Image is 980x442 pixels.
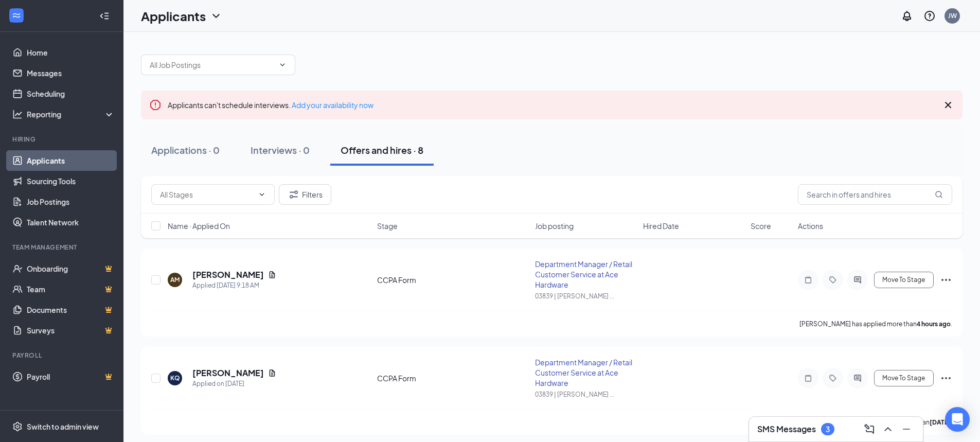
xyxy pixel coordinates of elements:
[798,221,823,231] span: Actions
[12,109,23,119] svg: Analysis
[898,421,915,437] button: Minimize
[942,99,954,111] svg: Cross
[377,221,398,231] span: Stage
[935,190,943,199] svg: MagnifyingGlass
[27,109,115,119] div: Reporting
[802,374,814,382] svg: Note
[192,280,276,291] div: Applied [DATE] 9:18 AM
[535,390,636,399] div: 03839 | [PERSON_NAME] ...
[27,42,115,63] a: Home
[798,184,952,205] input: Search in offers and hires
[851,276,864,284] svg: ActiveChat
[880,421,896,437] button: ChevronUp
[192,367,264,379] h5: [PERSON_NAME]
[99,11,110,21] svg: Collapse
[170,374,180,382] div: KQ
[192,379,276,389] div: Applied on [DATE]
[12,135,113,144] div: Hiring
[150,59,274,70] input: All Job Postings
[874,272,934,288] button: Move To Stage
[151,144,220,156] div: Applications · 0
[170,275,180,284] div: AM
[948,11,957,20] div: JW
[141,7,206,25] h1: Applicants
[882,375,925,382] span: Move To Stage
[279,184,331,205] button: Filter Filters
[923,10,936,22] svg: QuestionInfo
[27,421,99,432] div: Switch to admin view
[851,374,864,382] svg: ActiveChat
[535,259,636,290] div: Department Manager / Retail Customer Service at Ace Hardware
[882,276,925,284] span: Move To Stage
[210,10,222,22] svg: ChevronDown
[341,144,423,156] div: Offers and hires · 8
[27,279,115,299] a: TeamCrown
[12,243,113,252] div: Team Management
[268,369,276,377] svg: Document
[930,418,951,426] b: [DATE]
[268,271,276,279] svg: Document
[292,100,373,110] a: Add your availability now
[27,83,115,104] a: Scheduling
[12,421,23,432] svg: Settings
[900,423,913,435] svg: Minimize
[802,276,814,284] svg: Note
[149,99,162,111] svg: Error
[861,421,878,437] button: ComposeMessage
[377,275,529,285] div: CCPA Form
[27,171,115,191] a: Sourcing Tools
[11,10,22,21] svg: WorkstreamLogo
[27,366,115,387] a: PayrollCrown
[882,423,894,435] svg: ChevronUp
[751,221,771,231] span: Score
[168,100,373,110] span: Applicants can't schedule interviews.
[535,292,636,300] div: 03839 | [PERSON_NAME] ...
[288,188,300,201] svg: Filter
[643,221,679,231] span: Hired Date
[168,221,230,231] span: Name · Applied On
[535,357,636,388] div: Department Manager / Retail Customer Service at Ace Hardware
[27,320,115,341] a: SurveysCrown
[27,258,115,279] a: OnboardingCrown
[160,189,254,200] input: All Stages
[917,320,951,328] b: 4 hours ago
[827,374,839,382] svg: Tag
[27,212,115,233] a: Talent Network
[258,190,266,199] svg: ChevronDown
[940,372,952,384] svg: Ellipses
[251,144,310,156] div: Interviews · 0
[27,299,115,320] a: DocumentsCrown
[901,10,913,22] svg: Notifications
[945,407,970,432] div: Open Intercom Messenger
[27,63,115,83] a: Messages
[940,274,952,286] svg: Ellipses
[278,61,287,69] svg: ChevronDown
[27,191,115,212] a: Job Postings
[192,269,264,280] h5: [PERSON_NAME]
[863,423,876,435] svg: ComposeMessage
[826,425,830,434] div: 3
[27,150,115,171] a: Applicants
[799,320,952,328] p: [PERSON_NAME] has applied more than .
[827,276,839,284] svg: Tag
[535,221,574,231] span: Job posting
[377,373,529,383] div: CCPA Form
[874,370,934,386] button: Move To Stage
[12,351,113,360] div: Payroll
[757,423,816,435] h3: SMS Messages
